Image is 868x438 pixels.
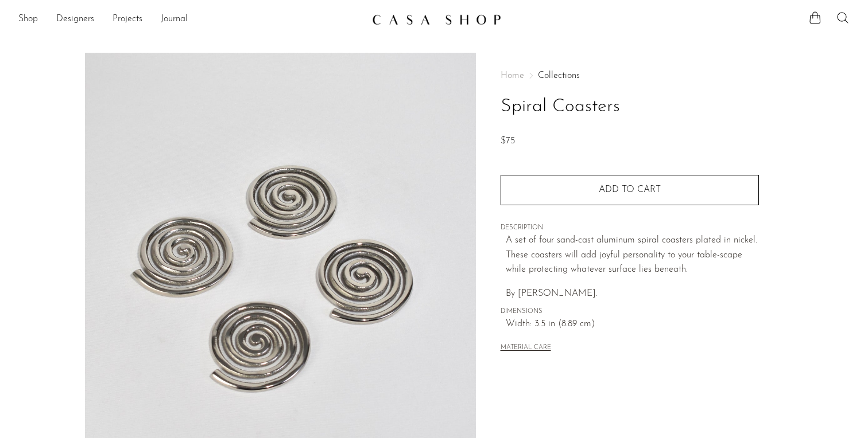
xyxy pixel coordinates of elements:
button: Add to cart [501,175,759,205]
span: A set of four sand-cast aluminum spiral coasters plated in nickel. These coasters will add joyful... [506,236,757,274]
span: $75 [501,136,515,146]
a: Journal [161,12,188,27]
ul: NEW HEADER MENU [18,10,363,29]
button: MATERIAL CARE [501,344,551,353]
span: DESCRIPTION [501,223,759,233]
a: Projects [113,12,142,27]
a: Collections [538,71,580,80]
span: DIMENSIONS [501,307,759,317]
a: Designers [56,12,94,27]
span: Width: 3.5 in (8.89 cm) [506,317,759,332]
span: Add to cart [599,185,661,194]
span: Home [501,71,524,80]
nav: Desktop navigation [18,10,363,29]
a: Shop [18,12,38,27]
h1: Spiral Coasters [501,92,759,122]
span: By [PERSON_NAME]. [506,289,598,298]
nav: Breadcrumbs [501,71,759,80]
